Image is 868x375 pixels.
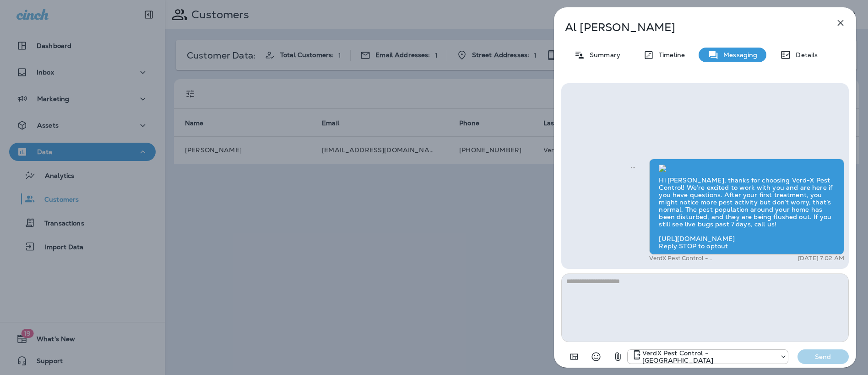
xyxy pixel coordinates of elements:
span: Sent [631,163,635,171]
p: [DATE] 7:02 AM [798,255,844,262]
p: Al [PERSON_NAME] [565,21,815,34]
p: Timeline [654,51,685,59]
img: twilio-download [659,165,666,172]
p: Messaging [719,51,757,59]
div: Hi [PERSON_NAME], thanks for choosing Verd-X Pest Control! We’re excited to work with you and are... [649,159,844,255]
button: Add in a premade template [565,348,583,366]
div: +1 (629) 306-9680 [628,349,788,364]
p: Details [791,51,818,59]
p: Summary [585,51,620,59]
p: VerdX Pest Control - [GEOGRAPHIC_DATA] [642,349,775,364]
button: Select an emoji [587,348,605,366]
p: VerdX Pest Control - [GEOGRAPHIC_DATA] [649,255,766,262]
